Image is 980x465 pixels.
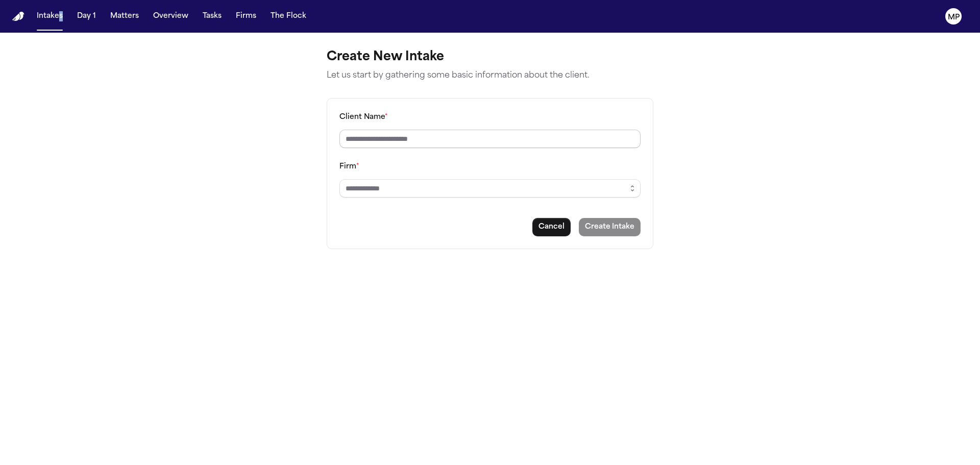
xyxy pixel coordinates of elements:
a: Home [12,12,24,21]
label: Client Name [339,113,388,121]
label: Firm [339,163,359,170]
button: Tasks [199,7,226,26]
button: Create intake [579,218,641,236]
button: Intakes [33,7,67,26]
input: Client name [339,130,641,148]
p: Let us start by gathering some basic information about the client. [327,69,653,82]
button: Cancel intake creation [532,218,571,236]
button: Matters [106,7,143,26]
button: The Flock [266,7,310,26]
h1: Create New Intake [327,49,653,65]
input: Select a firm [339,179,641,198]
button: Firms [232,7,260,26]
img: Finch Logo [12,12,24,21]
button: Day 1 [73,7,100,26]
button: Overview [149,7,192,26]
